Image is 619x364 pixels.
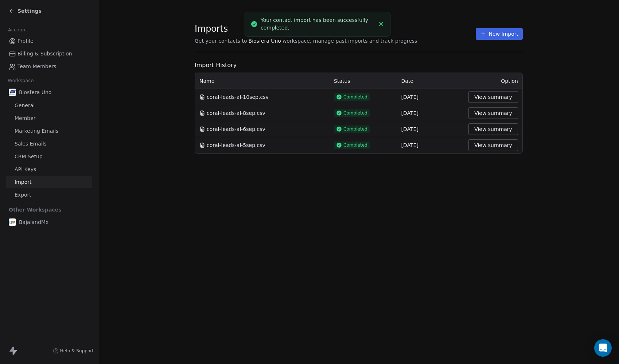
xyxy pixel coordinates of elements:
span: Help & Support [60,348,94,354]
span: Billing & Subscription [17,50,72,58]
button: View summary [468,107,518,119]
span: Option [501,78,518,84]
span: Sales Emails [15,140,47,148]
img: ppic-bajaland-logo.jpg [9,218,16,226]
span: coral-leads-al-10sep.csv [207,93,269,101]
a: Help & Support [53,348,94,354]
span: Marketing Emails [15,127,58,135]
span: Biosfera Uno [19,89,51,96]
span: Status [334,78,350,84]
a: General [6,100,92,112]
a: API Keys [6,163,92,175]
span: CRM Setup [15,153,43,160]
img: biosfera-ppic.jpg [9,89,16,96]
button: View summary [468,123,518,135]
a: Sales Emails [6,138,92,150]
a: Billing & Subscription [6,48,92,60]
span: Imports [195,23,417,34]
span: Export [15,191,31,199]
button: Close toast [376,19,386,29]
a: Export [6,189,92,201]
span: Completed [343,142,367,148]
span: General [15,102,35,109]
span: Team Members [17,63,56,70]
div: [DATE] [401,125,460,133]
a: CRM Setup [6,151,92,163]
div: Open Intercom Messenger [594,339,612,357]
div: [DATE] [401,142,460,149]
span: Completed [343,110,367,116]
span: Settings [17,7,42,15]
a: Member [6,112,92,124]
button: View summary [468,139,518,151]
span: Date [401,78,413,84]
a: Import [6,176,92,188]
a: Marketing Emails [6,125,92,137]
a: Settings [9,7,42,15]
span: Biosfera Uno [249,37,281,44]
button: New Import [476,28,523,40]
a: Profile [6,35,92,47]
span: Member [15,115,36,122]
span: Import [15,178,31,186]
span: coral-leads-al-5sep.csv [207,142,265,149]
span: coral-leads-al-6sep.csv [207,125,265,133]
span: Completed [343,126,367,132]
span: BajalandMx [19,218,48,226]
span: API Keys [15,166,36,173]
span: Name [199,77,214,85]
span: Import History [195,61,523,70]
span: Completed [343,94,367,100]
span: Account [5,24,30,35]
span: Workspace [5,75,37,86]
div: Your contact import has been successfully completed. [261,16,375,32]
span: Profile [17,37,34,45]
span: workspace, manage past imports and track progress [283,37,417,44]
a: Team Members [6,61,92,73]
div: [DATE] [401,93,460,101]
div: [DATE] [401,109,460,117]
span: Other Workspaces [6,204,65,216]
span: coral-leads-al-8sep.csv [207,109,265,117]
button: View summary [468,91,518,103]
span: Get your contacts to [195,37,247,44]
